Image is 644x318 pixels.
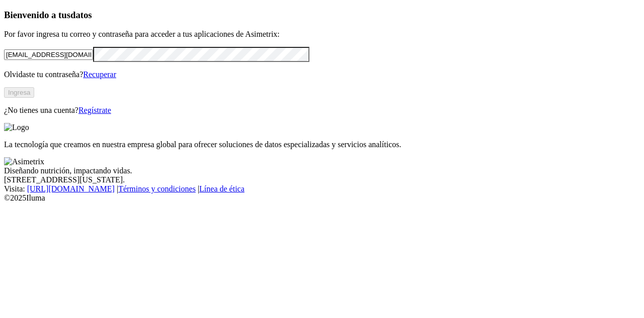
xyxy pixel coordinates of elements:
[4,106,640,115] p: ¿No tienes una cuenta?
[4,140,640,149] p: La tecnología que creamos en nuestra empresa global para ofrecer soluciones de datos especializad...
[199,184,245,193] a: Línea de ética
[4,175,640,184] div: [STREET_ADDRESS][US_STATE].
[27,184,115,193] a: [URL][DOMAIN_NAME]
[4,87,34,98] button: Ingresa
[4,166,640,175] div: Diseñando nutrición, impactando vidas.
[70,10,92,20] span: datos
[4,49,93,60] input: Tu correo
[4,184,640,194] div: Visita : | |
[78,106,111,114] a: Regístrate
[83,70,116,79] a: Recuperar
[4,30,640,39] p: Por favor ingresa tu correo y contraseña para acceder a tus aplicaciones de Asimetrix:
[4,194,640,203] div: © 2025 Iluma
[118,184,196,193] a: Términos y condiciones
[4,123,29,132] img: Logo
[4,157,44,166] img: Asimetrix
[4,70,640,79] p: Olvidaste tu contraseña?
[4,10,640,21] h3: Bienvenido a tus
